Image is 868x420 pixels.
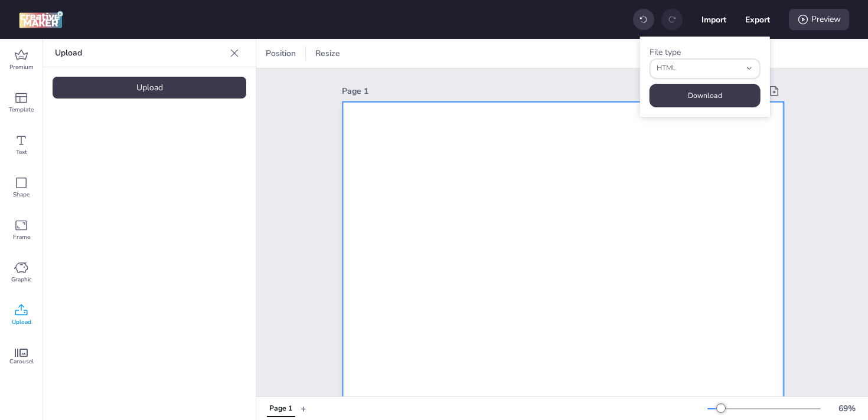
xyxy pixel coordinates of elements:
[301,398,306,419] button: +
[745,7,770,32] button: Export
[11,275,32,284] span: Graphic
[9,105,34,114] span: Template
[650,84,761,107] button: Download
[261,398,301,419] div: Tabs
[13,232,30,242] span: Frame
[650,47,681,58] label: File type
[13,190,30,199] span: Shape
[833,402,861,415] div: 69 %
[789,9,849,30] div: Preview
[313,47,342,60] span: Resize
[19,11,63,28] img: logo Creative Maker
[16,147,27,157] span: Text
[657,63,740,74] span: HTML
[53,77,246,99] div: Upload
[263,47,298,60] span: Position
[342,85,654,97] div: Page 1
[269,403,292,414] div: Page 1
[650,58,761,79] button: fileType
[12,317,31,327] span: Upload
[55,39,225,67] p: Upload
[701,7,726,32] button: Import
[9,357,34,366] span: Carousel
[9,63,34,72] span: Premium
